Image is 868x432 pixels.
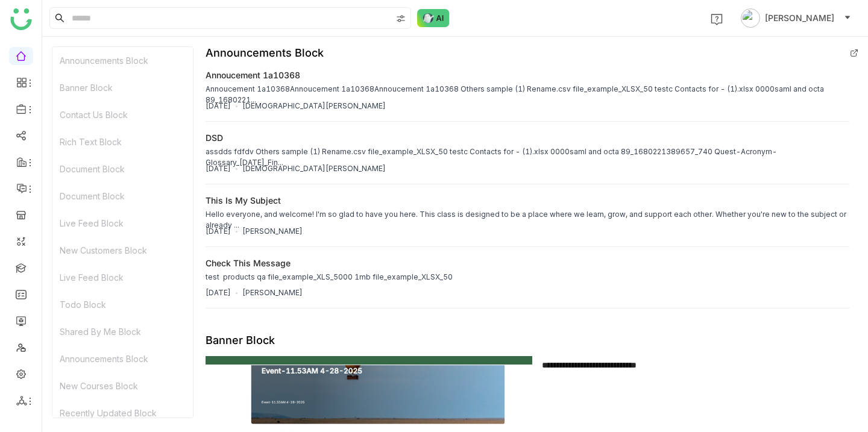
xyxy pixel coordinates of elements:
div: Live Feed Block [52,264,193,291]
div: Announcements Block [52,345,193,372]
div: Live Feed Block [52,210,193,237]
span: [PERSON_NAME] [765,11,834,25]
div: [PERSON_NAME] [242,287,303,298]
img: help.svg [711,13,723,25]
div: Contact Us Block [52,101,193,128]
div: Announcements Block [52,47,193,74]
div: Hello everyone, and welcome! I'm so glad to have you here. This class is designed to be a place w... [206,209,849,231]
div: check this message [206,257,291,269]
div: Todo Block [52,291,193,318]
button: [PERSON_NAME] [738,8,854,28]
div: [DEMOGRAPHIC_DATA][PERSON_NAME] [242,101,386,111]
img: avatar [741,8,760,28]
div: Rich Text Block [52,128,193,155]
div: New Customers Block [52,237,193,264]
div: test products qa file_example_XLS_5000 1mb file_example_XLSX_50 [206,272,453,283]
div: [DATE] [206,226,231,237]
div: assdds fdfdv Others sample (1) Rename.csv file_example_XLSX_50 testc Contacts for - (1).xlsx 0000... [206,146,849,168]
div: Document Block [52,155,193,183]
div: New Courses Block [52,372,193,399]
div: Announcements Block [206,46,324,59]
div: DSD [206,131,223,144]
img: logo [10,8,32,30]
div: Annoucement 1a10368Annoucement 1a10368Annoucement 1a10368 Others sample (1) Rename.csv file_examp... [206,84,849,105]
div: [DATE] [206,163,231,174]
div: [DEMOGRAPHIC_DATA][PERSON_NAME] [242,163,386,174]
div: [DATE] [206,101,231,111]
img: ask-buddy-normal.svg [417,9,450,27]
div: Shared By Me Block [52,318,193,345]
div: Banner Block [52,74,193,101]
div: Document Block [52,183,193,210]
div: Banner Block [206,334,275,346]
div: This is my Subject [206,194,281,207]
div: [PERSON_NAME] [242,226,303,237]
div: [DATE] [206,287,231,298]
div: Annoucement 1a10368 [206,69,300,81]
img: search-type.svg [396,14,406,23]
div: Recently Updated Block [52,399,193,427]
